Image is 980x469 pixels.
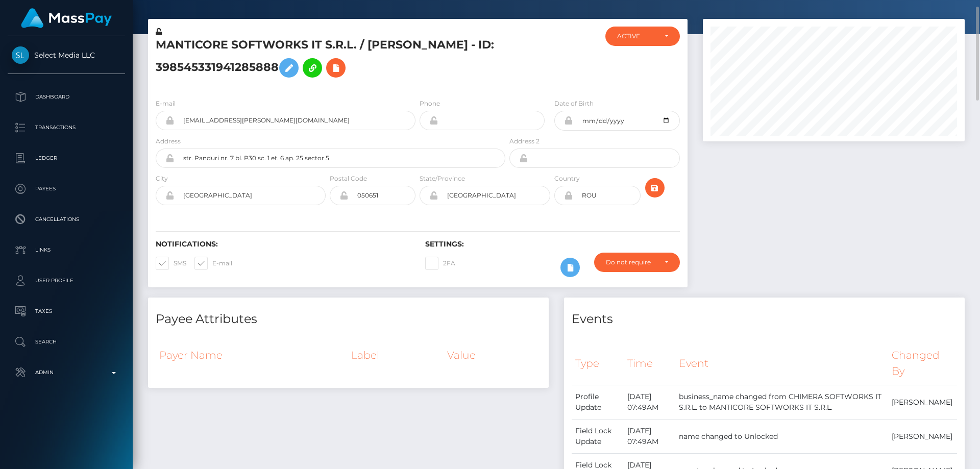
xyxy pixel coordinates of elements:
a: Taxes [8,299,125,324]
label: Postal Code [330,174,367,183]
td: name changed to Unlocked [675,419,888,454]
a: Transactions [8,115,125,140]
a: User Profile [8,268,125,293]
label: Address [156,137,181,146]
th: Value [444,341,541,369]
td: Field Lock Update [572,419,624,454]
p: Ledger [12,151,121,166]
label: Country [554,174,580,183]
label: Address 2 [509,137,540,146]
p: Admin [12,365,121,380]
div: ACTIVE [617,32,656,40]
a: Search [8,329,125,355]
label: Date of Birth [554,99,594,108]
a: Ledger [8,145,125,171]
th: Time [624,341,675,385]
a: Links [8,237,125,263]
label: E-mail [194,257,232,270]
button: Do not require [594,253,680,272]
h4: Events [572,310,957,328]
h6: Settings: [425,240,679,249]
td: [PERSON_NAME] [888,385,958,419]
span: Select Media LLC [8,51,125,60]
td: Profile Update [572,385,624,419]
td: business_name changed from CHIMERA SOFTWORKS IT S.R.L. to MANTICORE SOFTWORKS IT S.R.L. [675,385,888,419]
h4: Payee Attributes [156,310,541,328]
label: SMS [156,257,186,270]
button: ACTIVE [605,27,680,46]
label: 2FA [425,257,455,270]
label: Phone [420,99,440,108]
label: City [156,174,168,183]
p: Payees [12,181,121,196]
img: Select Media LLC [12,46,29,64]
td: [PERSON_NAME] [888,419,958,454]
img: MassPay Logo [21,8,112,28]
h5: MANTICORE SOFTWORKS IT S.R.L. / [PERSON_NAME] - ID: 398545331941285888 [156,37,500,83]
p: Cancellations [12,212,121,227]
p: Taxes [12,304,121,319]
a: Admin [8,360,125,385]
th: Type [572,341,624,385]
td: [DATE] 07:49AM [624,385,675,419]
a: Dashboard [8,84,125,110]
th: Payer Name [156,341,348,369]
p: Links [12,242,121,258]
th: Label [348,341,444,369]
a: Cancellations [8,207,125,232]
td: [DATE] 07:49AM [624,419,675,454]
label: State/Province [420,174,465,183]
h6: Notifications: [156,240,410,249]
a: Payees [8,176,125,202]
p: Search [12,334,121,350]
label: E-mail [156,99,176,108]
th: Changed By [888,341,958,385]
p: User Profile [12,273,121,288]
p: Dashboard [12,89,121,105]
p: Transactions [12,120,121,135]
div: Do not require [606,258,656,266]
th: Event [675,341,888,385]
